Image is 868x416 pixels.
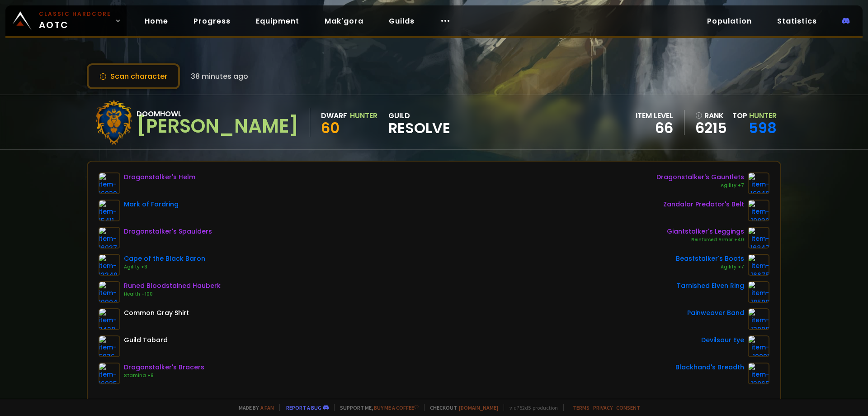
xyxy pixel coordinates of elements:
span: Hunter [749,110,777,121]
div: Hunter [350,110,377,121]
img: item-13098 [748,308,769,330]
div: Cape of the Black Baron [124,254,205,263]
div: Dwarf [321,110,347,121]
div: item level [636,110,673,121]
img: item-16940 [748,172,769,194]
img: item-16847 [748,227,769,249]
img: item-19832 [748,200,769,221]
span: 60 [321,118,340,138]
div: Agility +3 [124,263,205,271]
div: Runed Bloodstained Hauberk [124,281,221,291]
div: Mark of Fordring [124,200,179,209]
div: Beaststalker's Boots [676,254,744,263]
div: Health +100 [124,291,221,298]
img: item-5976 [99,335,120,357]
a: Privacy [593,404,613,411]
div: Dragonstalker's Helm [124,172,195,182]
img: item-13965 [748,363,769,384]
span: Support me, [334,404,419,411]
a: Equipment [249,12,307,30]
button: Scan character [87,63,180,89]
div: Giantstalker's Leggings [667,227,744,236]
a: 598 [749,118,777,138]
div: [PERSON_NAME] [137,120,299,133]
div: Painweaver Band [687,308,744,318]
div: Dragonstalker's Spaulders [124,227,212,236]
div: Devilsaur Eye [701,335,744,345]
a: Mak'gora [317,12,371,30]
img: item-13340 [99,254,120,276]
a: [DOMAIN_NAME] [459,404,498,411]
span: Resolve [388,121,450,135]
div: Top [732,110,777,121]
a: Classic HardcoreAOTC [5,5,127,36]
span: Made by [233,404,274,411]
a: Guilds [382,12,422,30]
div: Zandalar Predator's Belt [663,200,744,209]
div: Agility +7 [676,263,744,271]
img: item-16675 [748,254,769,276]
img: item-18500 [748,281,769,303]
span: AOTC [39,10,111,32]
a: Population [700,12,759,30]
div: Stamina +9 [124,372,204,379]
a: 6215 [695,121,727,135]
div: Dragonstalker's Bracers [124,363,204,372]
a: Report a bug [286,404,321,411]
div: Blackhand's Breadth [675,363,744,372]
img: item-19904 [99,281,120,303]
div: Agility +7 [656,182,744,189]
div: Common Gray Shirt [124,308,189,318]
a: Progress [186,12,238,30]
img: item-16935 [99,363,120,384]
img: item-16937 [99,227,120,249]
small: Classic Hardcore [39,10,111,18]
a: Statistics [770,12,824,30]
img: item-15411 [99,200,120,221]
a: Consent [616,404,640,411]
span: Checkout [424,404,498,411]
div: guild [388,110,450,135]
a: a fan [260,404,274,411]
a: Buy me a coffee [374,404,419,411]
div: Reinforced Armor +40 [667,236,744,244]
div: Guild Tabard [124,335,168,345]
a: Terms [573,404,590,411]
div: rank [695,110,727,121]
div: Doomhowl [137,108,299,120]
div: Dragonstalker's Gauntlets [656,172,744,182]
span: v. d752d5 - production [504,404,558,411]
div: Tarnished Elven Ring [677,281,744,291]
div: 66 [636,121,673,135]
img: item-19991 [748,335,769,357]
span: 38 minutes ago [191,71,248,82]
a: Home [137,12,175,30]
img: item-16939 [99,172,120,194]
img: item-3428 [99,308,120,330]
